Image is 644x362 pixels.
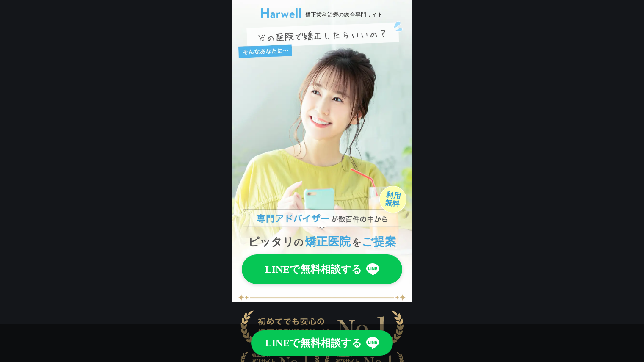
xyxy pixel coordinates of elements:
[251,330,393,356] a: LINEで無料相談する
[352,237,362,248] span: を
[362,235,396,248] span: ご提案
[305,235,351,248] span: 矯正医院
[261,8,301,21] a: ハーウェルのロゴ
[238,19,407,58] img: どの医院で矯正したらいいの？ そんなあなたに…
[294,237,304,248] span: の
[261,8,301,18] img: ハーウェルのロゴ
[242,254,403,284] a: LINEで無料相談する
[242,209,403,230] img: ハーウェルのロゴ
[305,11,383,19] h1: 矯正歯科治療の総合専門サイト
[248,236,294,248] span: ピッタリ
